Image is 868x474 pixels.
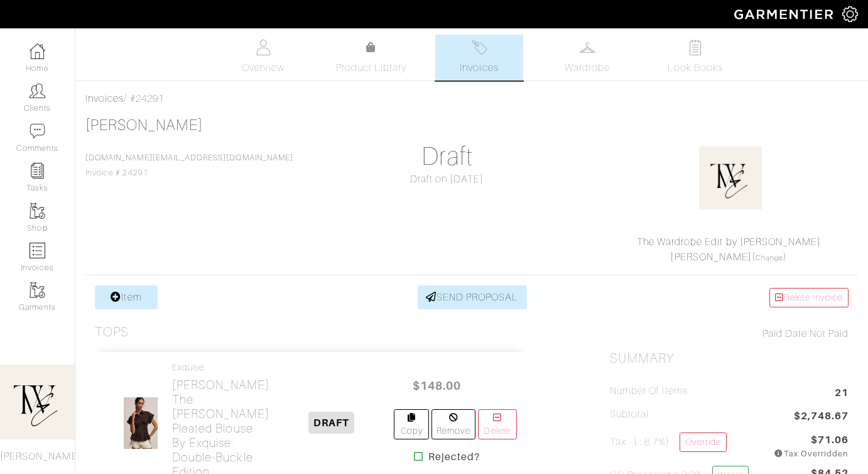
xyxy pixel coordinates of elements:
[219,35,307,80] a: Overview
[95,285,158,309] a: Item
[30,83,45,99] img: clients-icon-6bae9207a08558b7cb47a8932f037763ab4055f8c8b6bfacd5dc20c3e0201464.png
[30,282,45,298] img: garments-icon-b7da505a4dc4fd61783c78ac3ca0ef83fa9d6f193b1c9dc38574b1d14d53ca28.png
[610,409,649,421] h5: Subtotal
[811,433,849,448] span: $71.06
[85,93,124,104] a: Invoices
[472,40,487,55] img: orders-27d20c2124de7fd6de4e0e44c1d41de31381a507db9b33961299e4e07d508b8c.svg
[418,285,527,309] a: SEND PROPOSAL
[85,117,203,133] a: [PERSON_NAME]
[242,60,284,75] span: Overview
[328,172,567,187] div: Draft on [DATE]
[394,409,429,439] a: Copy
[670,251,752,263] a: [PERSON_NAME]
[30,243,45,258] img: orders-icon-0abe47150d42831381b5fb84f609e132dff9fe21cb692f30cb5eec754e2cba89.png
[668,60,724,75] span: Look Books
[308,412,354,434] span: DRAFT
[30,123,45,139] img: comment-icon-a0a6a9ef722e966f86d9cbdc48e553b5cf19dbc54f86b18d962a5391bc8f6eb6.png
[762,328,810,339] span: Paid Date:
[835,385,849,402] span: 21
[327,40,415,75] a: Product Library
[478,409,517,439] a: Delete
[328,141,567,172] h1: Draft
[30,43,45,59] img: dashboard-icon-dbcd8f5a0b271acd01030246c82b418ddd0df26cd7fceb0bd07c9910d44c42f6.png
[615,234,843,265] div: ( )
[756,254,783,262] a: Change
[30,203,45,219] img: garments-icon-b7da505a4dc4fd61783c78ac3ca0ef83fa9d6f193b1c9dc38574b1d14d53ca28.png
[256,40,271,55] img: basicinfo-40fd8af6dae0f16599ec9e87c0ef1c0a1fdea2edbe929e3d69a839185d80c458.svg
[85,91,858,106] div: / #24291
[699,146,762,209] img: o88SwH9y4G5nFsDJTsWZPGJH.png
[610,433,727,455] h5: Tax ( : 8.7%)
[728,3,842,25] img: garmentier-logo-header-white-b43fb05a5012e4ada735d5af1a66efaba907eab6374d6393d1fbf88cb4ef424d.png
[580,40,595,55] img: wardrobe-487a4870c1b7c33e795ec22d11cfc2ed9d08956e64fb3008fe2437562e282088.svg
[610,385,688,397] h5: Number of Items
[95,324,129,340] h3: Tops
[428,449,479,465] strong: Rejected?
[688,40,703,55] img: todo-9ac3debb85659649dc8f770b8b6100bb5dab4b48dedcbae339e5042a72dfd3cc.svg
[769,288,849,307] a: Delete Invoice
[85,153,293,162] a: [DOMAIN_NAME][EMAIL_ADDRESS][DOMAIN_NAME]
[794,409,849,426] span: $2,748.67
[565,60,610,75] span: Wardrobe
[172,362,269,373] h4: Exquise
[680,433,727,452] a: Override
[610,326,849,341] div: Not Paid
[460,60,498,75] span: Invoices
[123,397,159,449] img: vDVbyEx1vX5oaLz1r6aRycdA
[399,372,474,399] span: $148.00
[842,6,858,22] img: gear-icon-white-bd11855cb880d31180b6d7d6211b90ccbf57a29d726f0c71d8c61bd08dd39cc2.png
[610,351,849,367] h2: Summary
[435,35,523,80] a: Invoices
[543,35,631,80] a: Wardrobe
[30,163,45,179] img: reminder-icon-8004d30b9f0a5d33ae49ab947aed9ed385cf756f9e5892f1edd6e32f2345188e.png
[651,35,739,80] a: Look Books
[637,236,822,248] a: The Wardrobe Edit by [PERSON_NAME]
[431,409,475,439] a: Remove
[85,153,293,177] span: Invoice # 24291
[774,448,849,460] div: Tax Overridden
[336,60,407,75] span: Product Library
